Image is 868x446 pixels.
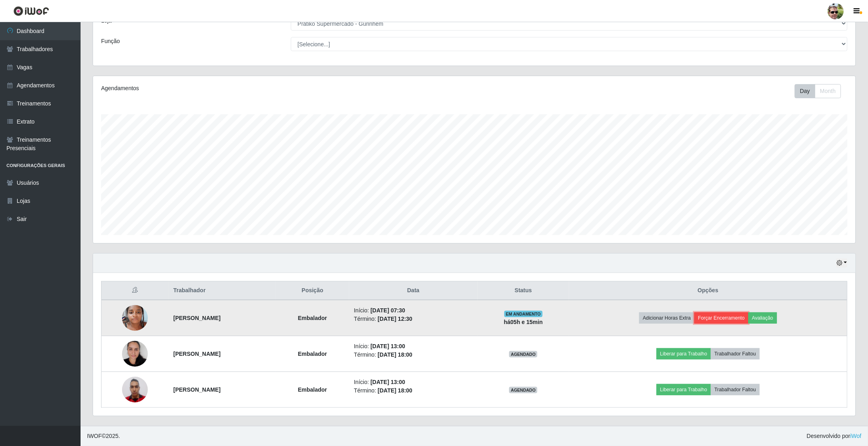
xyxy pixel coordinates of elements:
button: Avaliação [748,312,777,324]
time: [DATE] 18:00 [378,387,412,394]
time: [DATE] 07:30 [371,307,405,314]
th: Trabalhador [168,281,276,300]
time: [DATE] 12:30 [378,316,412,322]
div: First group [795,84,841,98]
button: Forçar Encerramento [694,312,748,324]
time: [DATE] 13:00 [371,379,405,385]
button: Adicionar Horas Extra [639,312,694,324]
li: Término: [354,351,473,359]
th: Data [349,281,478,300]
button: Liberar para Trabalho [657,348,711,359]
button: Trabalhador Faltou [711,348,760,359]
li: Início: [354,378,473,386]
span: EM ANDAMENTO [504,311,543,317]
span: © 2025 . [87,432,120,440]
button: Day [795,84,815,98]
li: Início: [354,342,473,351]
img: 1714754537254.jpeg [122,337,148,371]
time: [DATE] 13:00 [371,343,405,349]
div: Agendamentos [101,84,405,93]
button: Month [815,84,841,98]
strong: [PERSON_NAME] [173,315,220,321]
strong: [PERSON_NAME] [173,386,220,393]
img: CoreUI Logo [13,6,49,16]
th: Posição [276,281,349,300]
time: [DATE] 18:00 [378,351,412,358]
div: Toolbar with button groups [795,84,847,98]
span: AGENDADO [509,387,537,393]
span: AGENDADO [509,351,537,357]
li: Término: [354,315,473,323]
strong: há 05 h e 15 min [504,319,543,325]
strong: Embalador [298,351,327,357]
li: Início: [354,306,473,315]
strong: Embalador [298,386,327,393]
th: Status [478,281,569,300]
label: Função [101,37,120,45]
button: Trabalhador Faltou [711,384,760,395]
li: Término: [354,386,473,395]
strong: [PERSON_NAME] [173,351,220,357]
span: IWOF [87,433,102,439]
span: Desenvolvido por [807,432,862,440]
strong: Embalador [298,315,327,321]
img: 1756057364785.jpeg [122,301,148,335]
a: iWof [850,433,862,439]
img: 1747520366813.jpeg [122,372,148,407]
th: Opções [569,281,847,300]
button: Liberar para Trabalho [657,384,711,395]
